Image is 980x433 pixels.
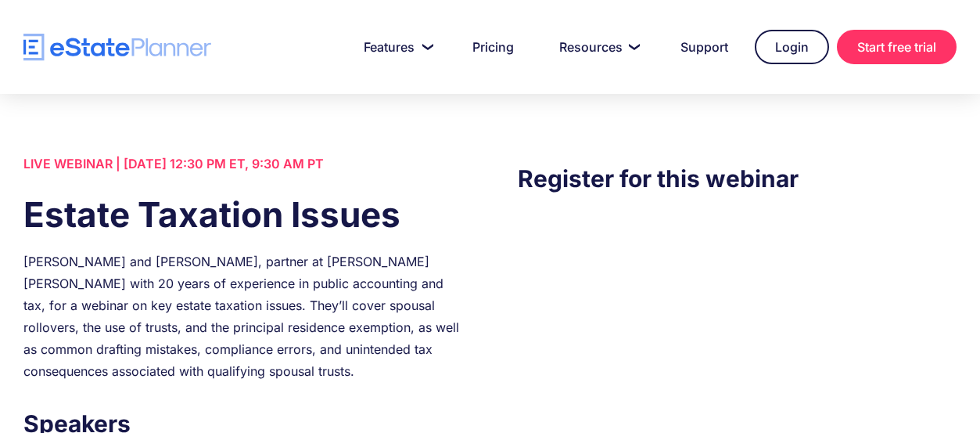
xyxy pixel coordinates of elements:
div: LIVE WEBINAR | [DATE] 12:30 PM ET, 9:30 AM PT [23,153,462,175]
h1: Estate Taxation Issues [23,190,462,239]
h3: Register for this webinar [518,161,957,197]
a: Start free trial [837,30,957,64]
a: Pricing [454,31,533,63]
a: home [23,34,211,61]
a: Support [662,31,747,63]
a: Login [755,30,829,64]
a: Resources [540,31,654,63]
div: [PERSON_NAME] and [PERSON_NAME], partner at [PERSON_NAME] [PERSON_NAME] with 20 years of experien... [23,251,462,382]
a: Features [345,31,446,63]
